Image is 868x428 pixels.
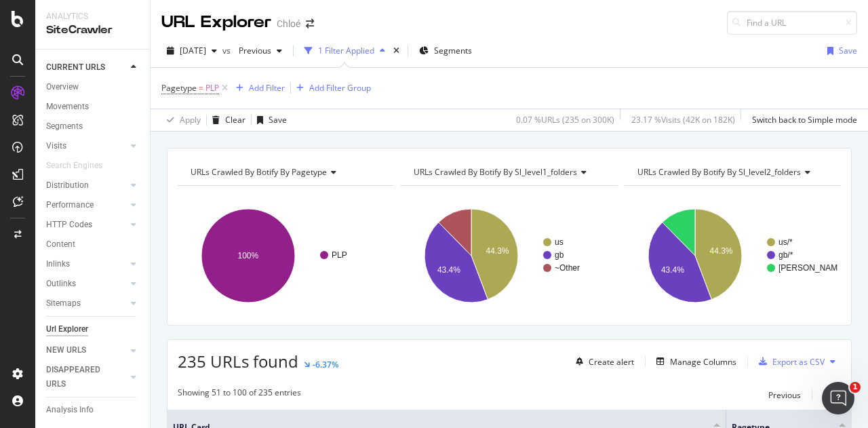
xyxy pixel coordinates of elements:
[46,80,140,94] a: Overview
[46,218,92,232] div: HTTP Codes
[207,109,245,131] button: Clear
[46,218,127,232] a: HTTP Codes
[839,45,857,56] div: Save
[277,17,300,31] div: Chloé
[46,403,140,417] a: Analysis Info
[178,197,391,315] svg: A chart.
[391,44,402,58] div: times
[46,119,140,134] a: Segments
[727,11,857,35] input: Find a URL
[670,356,736,368] div: Manage Columns
[309,82,371,94] div: Add Filter Group
[752,114,857,125] div: Switch back to Simple mode
[414,40,477,62] button: Segments
[46,277,127,291] a: Outlinks
[651,353,736,370] button: Manage Columns
[188,161,382,183] h4: URLs Crawled By Botify By pagetype
[46,100,89,114] div: Movements
[768,389,801,401] div: Previous
[178,350,298,372] span: 235 URLs found
[191,166,327,178] span: URLs Crawled By Botify By pagetype
[631,114,735,125] div: 23.17 % Visits ( 42K on 182K )
[178,387,301,403] div: Showing 51 to 100 of 235 entries
[635,161,829,183] h4: URLs Crawled By Botify By sl_level2_folders
[822,40,857,62] button: Save
[291,80,371,96] button: Add Filter Group
[299,40,391,62] button: 1 Filter Applied
[313,359,338,370] div: -6.37%
[46,257,127,271] a: Inlinks
[46,139,66,153] div: Visits
[46,257,70,271] div: Inlinks
[637,166,801,178] span: URLs Crawled By Botify By sl_level2_folders
[161,40,222,62] button: [DATE]
[46,237,140,252] a: Content
[570,351,634,372] button: Create alert
[555,263,580,273] text: ~Other
[161,82,197,94] span: Pagetype
[46,343,86,357] div: NEW URLS
[747,109,857,131] button: Switch back to Simple mode
[252,109,287,131] button: Save
[332,250,347,260] text: PLP
[46,22,139,38] div: SiteCrawler
[46,159,116,173] a: Search Engines
[46,296,81,311] div: Sitemaps
[161,109,201,131] button: Apply
[46,159,102,173] div: Search Engines
[46,296,127,311] a: Sitemaps
[46,60,127,75] a: CURRENT URLS
[46,322,88,336] div: Url Explorer
[46,60,105,75] div: CURRENT URLS
[555,237,564,247] text: us
[486,246,509,256] text: 44.3%
[225,114,245,125] div: Clear
[249,82,285,94] div: Add Filter
[46,198,94,212] div: Performance
[434,45,472,56] span: Segments
[46,119,83,134] div: Segments
[46,80,79,94] div: Overview
[753,351,825,372] button: Export as CSV
[233,45,271,56] span: Previous
[46,139,127,153] a: Visits
[589,356,634,368] div: Create alert
[46,178,127,193] a: Distribution
[46,178,89,193] div: Distribution
[233,40,288,62] button: Previous
[231,80,285,96] button: Add Filter
[414,166,577,178] span: URLs Crawled By Botify By sl_level1_folders
[199,82,203,94] span: =
[205,79,219,98] span: PLP
[46,277,76,291] div: Outlinks
[161,11,271,34] div: URL Explorer
[772,356,825,368] div: Export as CSV
[46,100,140,114] a: Movements
[318,45,374,56] div: 1 Filter Applied
[46,343,127,357] a: NEW URLS
[222,45,233,56] span: vs
[709,246,732,256] text: 44.3%
[238,251,259,260] text: 100%
[822,382,854,414] iframe: Intercom live chat
[778,263,851,273] text: [PERSON_NAME]/*
[269,114,287,125] div: Save
[46,363,115,391] div: DISAPPEARED URLS
[306,19,314,28] div: arrow-right-arrow-left
[401,197,614,315] svg: A chart.
[46,237,75,252] div: Content
[46,403,94,417] div: Analysis Info
[46,363,127,391] a: DISAPPEARED URLS
[625,197,837,315] svg: A chart.
[768,387,801,403] button: Previous
[516,114,614,125] div: 0.07 % URLs ( 235 on 300K )
[180,114,201,125] div: Apply
[411,161,605,183] h4: URLs Crawled By Botify By sl_level1_folders
[850,382,861,393] span: 1
[661,265,684,275] text: 43.4%
[555,250,564,260] text: gb
[437,265,460,275] text: 43.4%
